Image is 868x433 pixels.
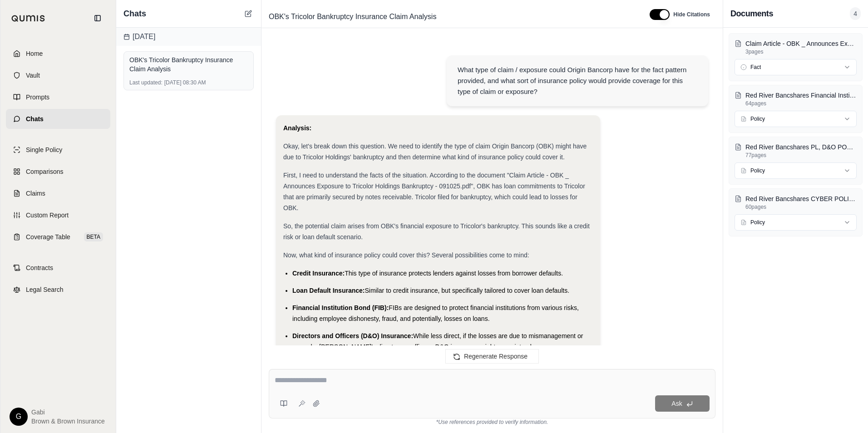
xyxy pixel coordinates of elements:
[745,152,857,159] p: 77 pages
[458,64,697,97] div: What type of claim / exposure could Origin Bancorp have for the fact pattern provided, and what s...
[283,222,590,241] span: So, the potential claim arises from OBK's financial exposure to Tricolor's bankruptcy. This sound...
[292,332,583,350] span: While less direct, if the losses are due to mismanagement or errors by [PERSON_NAME]'s directors ...
[655,395,710,412] button: Ask
[26,145,62,154] span: Single Policy
[6,109,110,129] a: Chats
[10,408,28,426] div: G
[283,172,585,212] span: First, I need to understand the facts of the situation. According to the document "Claim Article ...
[6,65,110,85] a: Vault
[6,87,110,107] a: Prompts
[26,93,49,102] span: Prompts
[292,270,345,277] span: Credit Insurance:
[673,11,710,18] span: Hide Citations
[26,71,40,80] span: Vault
[26,285,64,294] span: Legal Search
[129,79,248,86] div: [DATE] 08:30 AM
[26,263,53,272] span: Contracts
[265,10,440,24] span: OBK's Tricolor Bankruptcy Insurance Claim Analysis
[345,270,563,277] span: This type of insurance protects lenders against losses from borrower defaults.
[745,39,857,48] p: Claim Article - OBK _ Announces Exposure to Tricolor Holdings Bankruptcy - 091025.pdf
[6,227,110,247] a: Coverage TableBETA
[735,143,857,159] button: Red River Bancshares PL, D&O POLICY [DATE]-[DATE].pdf77pages
[6,140,110,160] a: Single Policy
[26,232,70,241] span: Coverage Table
[735,194,857,211] button: Red River Bancshares CYBER POLICY [DATE]-[DATE].pdf60pages
[26,114,44,123] span: Chats
[129,55,248,74] div: OBK's Tricolor Bankruptcy Insurance Claim Analysis
[265,10,639,24] div: Edit Title
[365,287,569,294] span: Similar to credit insurance, but specifically tailored to cover loan defaults.
[116,28,261,46] div: [DATE]
[292,304,389,311] span: Financial Institution Bond (FIB):
[292,332,413,340] span: Directors and Officers (D&O) Insurance:
[26,167,63,176] span: Comparisons
[745,143,857,152] p: Red River Bancshares PL, D&O POLICY 2023-2026.pdf
[745,194,857,203] p: Red River Bancshares CYBER POLICY 2023-2026.pdf
[26,49,43,58] span: Home
[31,417,105,426] span: Brown & Brown Insurance
[11,15,45,22] img: Qumis Logo
[292,287,365,294] span: Loan Default Insurance:
[745,48,857,55] p: 3 pages
[6,258,110,278] a: Contracts
[283,143,587,161] span: Okay, let's break down this question. We need to identify the type of claim Origin Bancorp (OBK) ...
[735,39,857,55] button: Claim Article - OBK _ Announces Exposure to Tricolor Holdings Bankruptcy - 091025.pdf3pages
[283,124,311,132] strong: Analysis:
[730,7,773,20] h3: Documents
[745,203,857,211] p: 60 pages
[26,189,45,198] span: Claims
[464,353,528,360] span: Regenerate Response
[735,91,857,107] button: Red River Bancshares Financial Institution BOND POLICY [DATE]-[DATE].pdf64pages
[6,44,110,64] a: Home
[6,205,110,225] a: Custom Report
[123,7,146,20] span: Chats
[129,79,163,86] span: Last updated:
[671,400,682,407] span: Ask
[745,91,857,100] p: Red River Bancshares Financial Institution BOND POLICY 2023-2026.pdf
[31,408,105,417] span: Gabi
[283,251,529,259] span: Now, what kind of insurance policy could cover this? Several possibilities come to mind:
[6,162,110,182] a: Comparisons
[745,100,857,107] p: 64 pages
[850,7,861,20] span: 4
[6,183,110,203] a: Claims
[243,8,254,19] button: New Chat
[26,211,69,220] span: Custom Report
[269,418,715,426] div: *Use references provided to verify information.
[445,349,539,364] button: Regenerate Response
[6,280,110,300] a: Legal Search
[84,232,103,241] span: BETA
[292,304,579,322] span: FIBs are designed to protect financial institutions from various risks, including employee dishon...
[90,11,105,25] button: Collapse sidebar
